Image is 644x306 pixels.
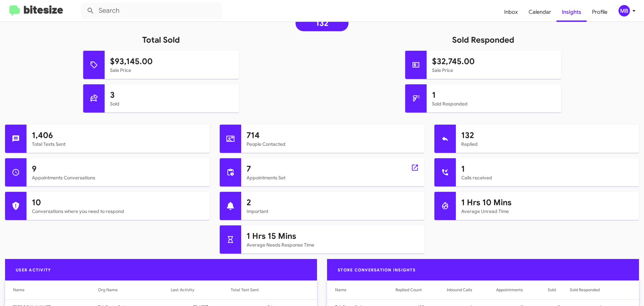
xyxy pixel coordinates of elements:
div: Sold Responded [570,287,600,293]
mat-card-subtitle: Replied [461,141,634,147]
div: Last Activity [171,287,231,293]
div: Appointments [496,287,523,293]
h1: 1 [461,164,634,174]
h1: 7 [247,164,419,174]
a: Calendar [523,2,556,22]
div: Org Name [98,287,118,293]
div: Name [13,287,98,293]
div: Inbound Calls [447,287,496,293]
mat-card-subtitle: Average Needs Response Time [247,242,419,248]
div: Replied Count [395,287,422,293]
mat-card-subtitle: People Contacted [247,141,419,147]
button: MB [613,5,637,16]
mat-card-subtitle: Sold Responded [432,100,556,107]
h1: $32,745.00 [432,56,556,67]
span: 132 [316,20,328,27]
mat-card-subtitle: Conversations where you need to respond [32,208,204,215]
div: Sold Responded [570,287,631,293]
mat-card-subtitle: Sold [110,100,234,107]
mat-card-subtitle: Average Unread Time [461,208,634,215]
div: Sold [548,287,556,293]
a: Profile [587,2,613,22]
div: MB [619,5,630,16]
div: Org Name [98,287,170,293]
div: Name [335,287,346,293]
h1: 714 [247,130,419,141]
h1: 1,406 [32,130,204,141]
input: Search [81,3,222,19]
div: Total Text Sent [231,287,259,293]
h1: 1 Hrs 10 Mins [461,197,634,208]
h1: 9 [32,164,204,174]
div: Name [335,287,395,293]
h1: 1 [432,90,556,100]
h1: 10 [32,197,204,208]
h1: 1 Hrs 15 Mins [247,231,419,242]
div: Total Text Sent [231,287,309,293]
span: User Activity [10,267,56,272]
h1: 3 [110,90,234,100]
a: Inbox [499,2,523,22]
mat-card-subtitle: Sale Price [110,67,234,74]
a: Insights [556,2,587,22]
mat-card-subtitle: Important [247,208,419,215]
mat-card-subtitle: Sale Price [432,67,556,74]
div: Last Activity [171,287,194,293]
mat-card-subtitle: Appointments Conversations [32,174,204,181]
h1: Sold Responded [322,35,644,45]
h1: 132 [461,130,634,141]
mat-card-subtitle: Total Texts Sent [32,141,204,147]
h1: $93,145.00 [110,56,234,67]
div: Appointments [496,287,548,293]
mat-card-subtitle: Appointments Set [247,174,419,181]
h1: 2 [247,197,419,208]
div: Sold [548,287,570,293]
span: Store Conversation Insights [332,267,421,272]
div: Inbound Calls [447,287,472,293]
div: Replied Count [395,287,446,293]
mat-card-subtitle: Calls received [461,174,634,181]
